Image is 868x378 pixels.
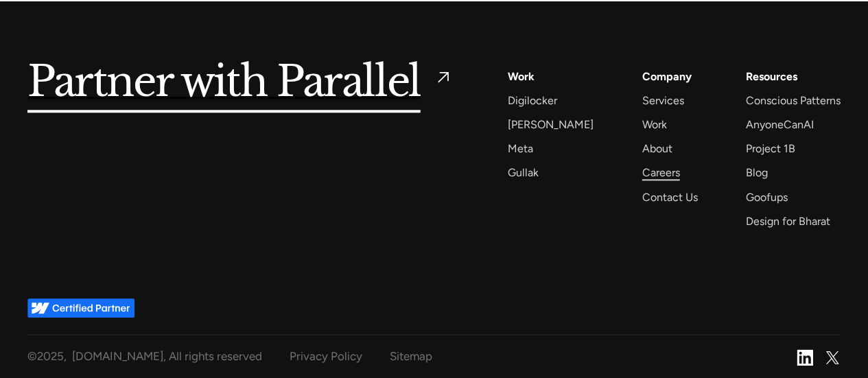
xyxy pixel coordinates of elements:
a: Partner with Parallel [27,67,453,99]
span: 2025 [37,349,64,363]
a: Gullak [508,163,539,182]
a: Blog [746,163,768,182]
a: Company [642,67,691,86]
a: Work [508,67,535,86]
div: Resources [746,67,797,86]
a: Project 1B [746,139,795,158]
a: Goofups [746,188,788,206]
a: Careers [642,163,679,182]
a: Services [642,91,683,110]
a: AnyoneCanAI [746,115,814,134]
a: Privacy Policy [290,346,362,367]
a: Meta [508,139,533,158]
div: © , [DOMAIN_NAME], All rights reserved [27,346,262,367]
a: Sitemap [390,346,432,367]
a: [PERSON_NAME] [508,115,594,134]
h5: Partner with Parallel [27,67,421,99]
a: Design for Bharat [746,212,830,231]
a: Conscious Patterns [746,91,841,110]
a: Contact Us [642,188,697,206]
a: Digilocker [508,91,557,110]
a: Work [642,115,666,134]
a: About [642,139,672,158]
